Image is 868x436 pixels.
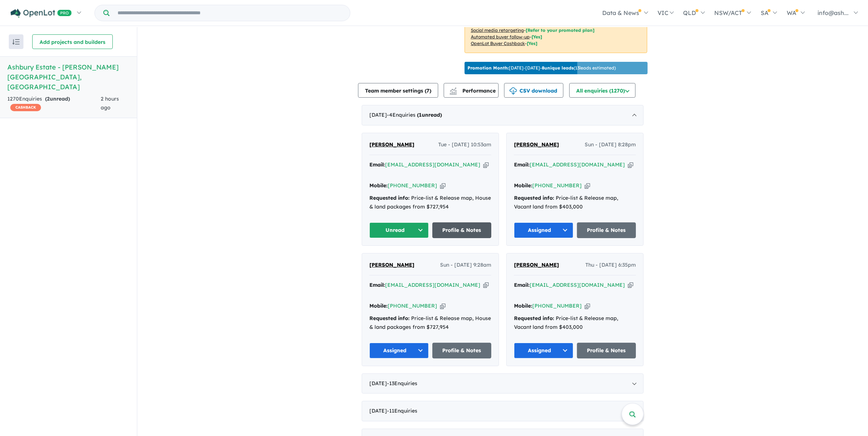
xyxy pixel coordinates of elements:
[388,182,437,189] a: [PHONE_NUMBER]
[45,95,70,102] strong: ( unread)
[577,222,636,238] a: Profile & Notes
[369,222,429,238] button: Unread
[369,315,410,322] strong: Requested info:
[504,83,563,98] button: CSV download
[514,140,559,149] a: [PERSON_NAME]
[444,83,499,98] button: Performance
[514,261,559,270] a: [PERSON_NAME]
[585,302,590,310] button: Copy
[369,302,388,309] strong: Mobile:
[467,65,509,71] b: Promotion Month:
[362,373,644,394] div: [DATE]
[369,262,414,268] span: [PERSON_NAME]
[369,182,388,189] strong: Mobile:
[628,281,633,289] button: Copy
[514,282,530,288] strong: Email:
[532,182,582,189] a: [PHONE_NUMBER]
[450,90,457,95] img: bar-chart.svg
[369,195,410,201] strong: Requested info:
[385,161,480,168] a: [EMAIL_ADDRESS][DOMAIN_NAME]
[817,9,849,16] span: info@ash...
[471,41,525,46] u: OpenLot Buyer Cashback
[369,194,491,211] div: Price-list & Release map, House & land packages from $727,954
[358,83,438,98] button: Team member settings (7)
[387,407,417,414] span: - 11 Enquir ies
[542,65,574,71] b: 8 unique leads
[483,281,489,289] button: Copy
[514,141,559,148] span: [PERSON_NAME]
[530,161,625,168] a: [EMAIL_ADDRESS][DOMAIN_NAME]
[426,87,429,94] span: 7
[362,401,644,421] div: [DATE]
[385,282,480,288] a: [EMAIL_ADDRESS][DOMAIN_NAME]
[369,314,491,332] div: Price-list & Release map, House & land packages from $727,954
[532,302,582,309] a: [PHONE_NUMBER]
[12,39,20,45] img: sort.svg
[369,343,429,358] button: Assigned
[471,34,530,40] u: Automated buyer follow-up
[585,140,636,149] span: Sun - [DATE] 8:28pm
[369,282,385,288] strong: Email:
[514,302,532,309] strong: Mobile:
[450,87,457,91] img: line-chart.svg
[440,182,446,189] button: Copy
[369,140,414,149] a: [PERSON_NAME]
[369,161,385,168] strong: Email:
[526,27,595,33] span: [Refer to your promoted plan]
[514,182,532,189] strong: Mobile:
[369,141,414,148] span: [PERSON_NAME]
[440,261,491,270] span: Sun - [DATE] 9:28am
[585,182,590,189] button: Copy
[628,161,633,169] button: Copy
[10,104,41,111] span: CASHBACK
[467,65,616,71] p: [DATE] - [DATE] - ( 13 leads estimated)
[530,282,625,288] a: [EMAIL_ADDRESS][DOMAIN_NAME]
[514,222,573,238] button: Assigned
[432,222,492,238] a: Profile & Notes
[510,87,517,95] img: download icon
[514,195,554,201] strong: Requested info:
[32,34,113,49] button: Add projects and builders
[532,34,542,40] span: [Yes]
[47,95,50,102] span: 2
[432,343,492,358] a: Profile & Notes
[514,262,559,268] span: [PERSON_NAME]
[514,315,554,322] strong: Requested info:
[387,112,442,118] span: - 4 Enquir ies
[101,95,119,111] span: 2 hours ago
[585,261,636,270] span: Thu - [DATE] 6:35pm
[440,302,446,310] button: Copy
[514,194,636,211] div: Price-list & Release map, Vacant land from $403,000
[514,314,636,332] div: Price-list & Release map, Vacant land from $403,000
[577,343,636,358] a: Profile & Notes
[471,27,524,33] u: Social media retargeting
[527,41,537,46] span: [Yes]
[438,140,491,149] span: Tue - [DATE] 10:53am
[7,62,130,92] h5: Ashbury Estate - [PERSON_NAME][GEOGRAPHIC_DATA] , [GEOGRAPHIC_DATA]
[388,302,437,309] a: [PHONE_NUMBER]
[7,95,101,112] div: 1270 Enquir ies
[451,87,496,94] span: Performance
[11,9,72,18] img: Openlot PRO Logo White
[514,343,573,358] button: Assigned
[569,83,636,98] button: All enquiries (1270)
[417,112,442,118] strong: ( unread)
[387,380,417,387] span: - 13 Enquir ies
[514,161,530,168] strong: Email:
[111,5,349,21] input: Try estate name, suburb, builder or developer
[369,261,414,270] a: [PERSON_NAME]
[419,112,422,118] span: 1
[362,105,644,125] div: [DATE]
[483,161,489,169] button: Copy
